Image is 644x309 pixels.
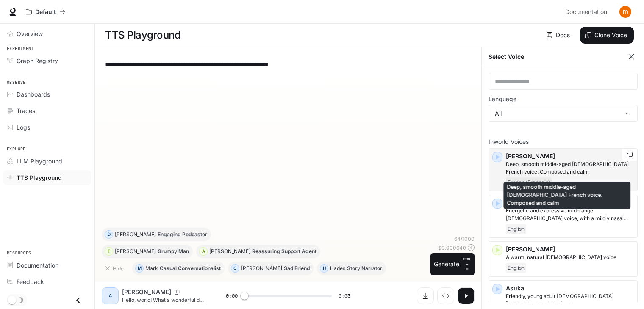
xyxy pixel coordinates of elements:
span: Traces [17,106,35,115]
button: User avatar [617,3,634,20]
div: M [136,262,143,275]
span: Documentation [17,261,58,270]
p: Energetic and expressive mid-range male voice, with a mildly nasal quality [506,207,634,222]
button: HHadesStory Narrator [317,262,386,275]
p: Language [489,96,516,102]
p: Asuka [506,284,634,292]
p: [PERSON_NAME] [209,249,250,254]
p: Casual Conversationalist [160,266,221,271]
p: Grumpy Man [158,249,189,254]
button: T[PERSON_NAME]Grumpy Man [102,245,193,258]
button: Clone Voice [580,27,634,44]
span: English [506,263,526,273]
button: GenerateCTRL +⏎ [430,253,475,275]
span: Graph Registry [17,56,58,65]
p: Hello, world! What a wonderful day to be a text-to-speech model! [122,296,205,303]
p: Deep, smooth middle-aged male French voice. Composed and calm [506,160,634,176]
button: O[PERSON_NAME]Sad Friend [228,262,314,275]
a: Documentation [562,3,613,20]
p: $ 0.000640 [438,244,466,251]
button: A[PERSON_NAME]Reassuring Support Agent [196,245,320,258]
p: Mark [145,266,158,271]
a: Feedback [3,274,91,289]
a: Overview [3,26,91,41]
p: [PERSON_NAME] [115,232,156,237]
span: 0:00 [226,292,238,300]
p: [PERSON_NAME] [506,152,634,160]
div: A [103,289,117,303]
p: [PERSON_NAME] [115,249,156,254]
span: English [506,224,526,234]
div: O [231,262,239,275]
span: 0:03 [339,292,350,300]
button: Inspect [437,287,454,304]
p: Engaging Podcaster [158,232,207,237]
button: Hide [102,262,129,275]
p: [PERSON_NAME] [241,266,282,271]
p: ⏎ [463,257,471,272]
a: Documentation [3,258,91,273]
p: Story Narrator [347,266,382,271]
a: Docs [545,27,573,44]
span: Feedback [17,277,44,286]
h1: TTS Playground [105,27,180,44]
p: Sad Friend [284,266,310,271]
span: Documentation [565,7,607,17]
div: Deep, smooth middle-aged [DEMOGRAPHIC_DATA] French voice. Composed and calm [503,182,630,209]
span: Dark mode toggle [8,295,16,304]
div: D [105,228,113,241]
a: Traces [3,103,91,118]
p: Hades [330,266,345,271]
button: Copy Voice ID [171,290,183,295]
button: D[PERSON_NAME]Engaging Podcaster [102,228,211,241]
button: Copy Voice ID [625,152,634,158]
p: Friendly, young adult Japanese female voice [506,292,634,308]
p: A warm, natural female voice [506,254,634,261]
button: Download audio [417,287,434,304]
a: Graph Registry [3,53,91,68]
span: Logs [17,123,30,132]
a: LLM Playground [3,154,91,168]
button: MMarkCasual Conversationalist [132,262,225,275]
p: Default [35,8,56,16]
p: [PERSON_NAME] [506,245,634,254]
p: [PERSON_NAME] [122,288,171,296]
img: User avatar [619,6,631,18]
a: Logs [3,120,91,135]
div: All [489,105,637,121]
span: Overview [17,29,43,38]
p: 64 / 1000 [454,235,475,243]
div: T [105,245,113,258]
div: A [200,245,207,258]
button: Close drawer [69,292,88,309]
p: Reassuring Support Agent [252,249,316,254]
span: Dashboards [17,90,50,99]
div: H [320,262,328,275]
span: TTS Playground [17,173,62,182]
span: LLM Playground [17,157,62,166]
a: Dashboards [3,87,91,102]
a: TTS Playground [3,170,91,185]
p: Inworld Voices [489,139,638,145]
button: All workspaces [22,3,69,20]
p: CTRL + [463,257,471,267]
